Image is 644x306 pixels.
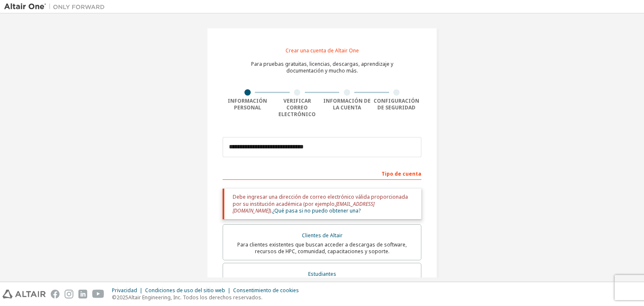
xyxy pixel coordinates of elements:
font: documentación y mucho más. [286,67,358,74]
font: Para clientes existentes que buscan acceder a descargas de software, recursos de HPC, comunidad, ... [237,241,407,255]
font: Consentimiento de cookies [233,287,299,294]
font: Tipo de cuenta [382,170,421,177]
a: ¿Qué pasa si no puedo obtener una? [272,207,361,214]
img: youtube.svg [92,290,104,298]
font: [EMAIL_ADDRESS][DOMAIN_NAME] [233,200,374,214]
font: Verificar correo electrónico [278,97,316,118]
font: Clientes de Altair [302,232,343,239]
font: Estudiantes [308,270,336,277]
font: ). [270,207,272,214]
img: altair_logo.svg [3,290,46,298]
font: Privacidad [112,287,137,294]
font: Configuración de seguridad [374,97,419,111]
img: linkedin.svg [78,290,87,298]
font: Crear una cuenta de Altair One [286,47,359,54]
img: facebook.svg [51,290,60,298]
font: Altair Engineering, Inc. Todos los derechos reservados. [128,294,262,301]
font: Debe ingresar una dirección de correo electrónico válida proporcionada por su institución académi... [233,193,408,207]
font: Condiciones de uso del sitio web [145,287,225,294]
font: 2025 [117,294,128,301]
font: Para pruebas gratuitas, licencias, descargas, aprendizaje y [251,60,393,67]
img: Altair Uno [4,3,109,11]
font: © [112,294,117,301]
font: Información personal [228,97,267,111]
img: instagram.svg [65,290,73,298]
font: Información de la cuenta [323,97,371,111]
